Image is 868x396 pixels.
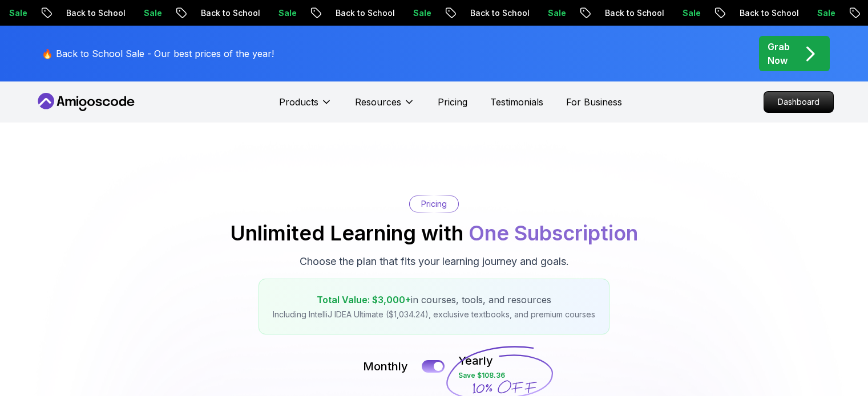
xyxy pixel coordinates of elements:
span: One Subscription [469,221,638,246]
p: Sale [806,7,843,19]
p: Grab Now [768,40,790,67]
button: Resources [355,95,415,118]
p: Sale [268,7,304,19]
p: Back to School [325,7,402,19]
p: Back to School [459,7,537,19]
p: Products [279,95,318,109]
p: Back to School [729,7,806,19]
a: Testimonials [490,95,543,109]
p: Dashboard [764,92,833,112]
p: Including IntelliJ IDEA Ultimate ($1,034.24), exclusive textbooks, and premium courses [273,309,595,320]
p: Sale [402,7,439,19]
p: Back to School [594,7,672,19]
p: Resources [355,95,401,109]
a: Dashboard [764,91,834,113]
p: Back to School [55,7,133,19]
p: Sale [672,7,708,19]
p: in courses, tools, and resources [273,293,595,307]
a: For Business [566,95,622,109]
p: Pricing [421,198,447,210]
span: Total Value: $3,000+ [317,294,411,305]
p: Sale [537,7,574,19]
button: Products [279,95,332,118]
p: 🔥 Back to School Sale - Our best prices of the year! [42,47,274,60]
p: Choose the plan that fits your learning journey and goals. [300,254,569,270]
p: Monthly [363,358,408,374]
a: Pricing [438,95,467,109]
h2: Unlimited Learning with [230,222,638,244]
p: Back to School [190,7,268,19]
p: Sale [133,7,169,19]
